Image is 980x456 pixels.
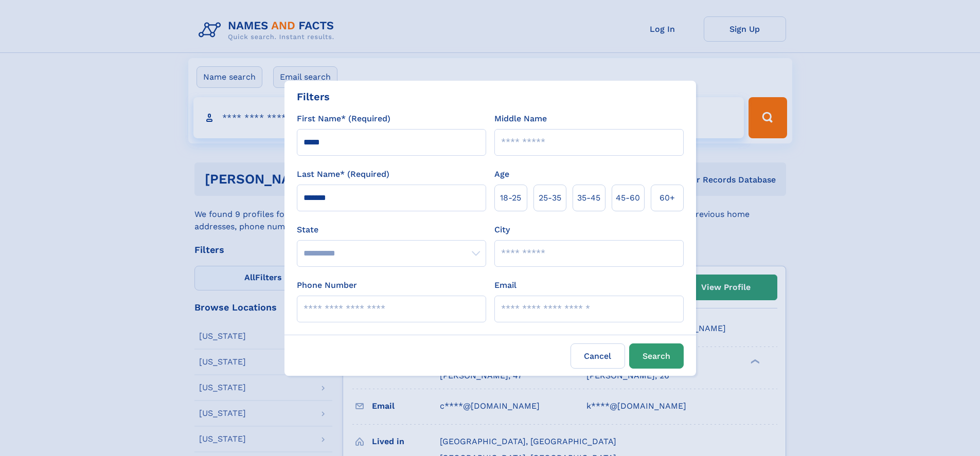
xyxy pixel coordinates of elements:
[297,89,330,104] div: Filters
[500,192,521,204] span: 18‑25
[297,224,486,236] label: State
[494,279,516,291] label: Email
[629,343,684,369] button: Search
[494,224,510,236] label: City
[571,343,625,369] label: Cancel
[660,192,675,204] span: 60+
[577,192,600,204] span: 35‑45
[297,168,389,180] label: Last Name* (Required)
[539,192,561,204] span: 25‑35
[494,168,509,180] label: Age
[297,279,357,291] label: Phone Number
[494,113,547,125] label: Middle Name
[616,192,640,204] span: 45‑60
[297,113,390,125] label: First Name* (Required)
